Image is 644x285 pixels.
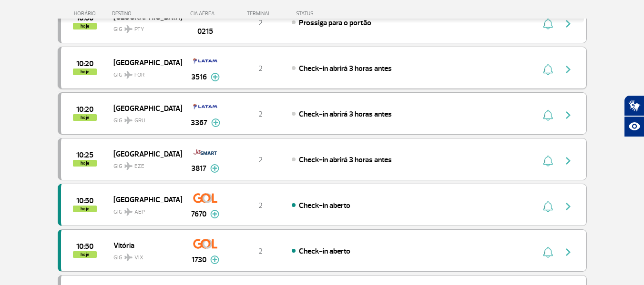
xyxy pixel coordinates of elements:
img: mais-info-painel-voo.svg [210,210,219,218]
img: sino-painel-voo.svg [543,201,553,212]
span: 3817 [191,163,206,174]
img: seta-direita-painel-voo.svg [562,201,574,212]
img: mais-info-painel-voo.svg [210,256,219,264]
span: 1730 [192,254,206,265]
span: 3516 [191,71,207,83]
span: Check-in abrirá 3 horas antes [299,155,392,165]
span: 7670 [191,208,206,220]
img: seta-direita-painel-voo.svg [562,109,574,121]
img: sino-painel-voo.svg [543,109,553,121]
span: [GEOGRAPHIC_DATA] [113,102,174,114]
span: [GEOGRAPHIC_DATA] [113,193,174,206]
button: Abrir recursos assistivos. [624,116,644,137]
span: Check-in abrirá 3 horas antes [299,109,392,119]
span: Check-in aberto [299,246,350,256]
span: GRU [134,117,145,125]
span: 2 [258,246,263,256]
span: VIX [134,254,143,262]
span: Prossiga para o portão [299,18,371,28]
img: destiny_airplane.svg [124,208,133,216]
span: hoje [73,206,97,212]
img: sino-painel-voo.svg [543,64,553,75]
img: destiny_airplane.svg [124,25,133,33]
span: GIG [113,203,174,216]
span: 2 [258,64,263,73]
img: mais-info-painel-voo.svg [211,118,220,127]
span: hoje [73,160,97,167]
div: DESTINO [112,10,182,17]
img: sino-painel-voo.svg [543,18,553,29]
span: EZE [134,162,144,171]
span: GIG [113,111,174,125]
span: GIG [113,66,174,79]
img: destiny_airplane.svg [124,117,133,124]
span: GIG [113,20,174,34]
span: 2 [258,18,263,28]
img: sino-painel-voo.svg [543,155,553,167]
span: 2025-09-28 10:25:00 [76,152,93,158]
img: sino-painel-voo.svg [543,246,553,258]
img: destiny_airplane.svg [124,71,133,79]
span: [GEOGRAPHIC_DATA] [113,56,174,69]
span: hoje [73,23,97,29]
img: destiny_airplane.svg [124,254,133,261]
span: 2 [258,109,263,119]
div: TERMINAL [229,10,291,17]
div: HORÁRIO [61,10,112,17]
span: 2 [258,155,263,165]
span: [GEOGRAPHIC_DATA] [113,147,174,160]
span: 2025-09-28 10:50:00 [76,243,93,250]
span: hoje [73,251,97,258]
img: destiny_airplane.svg [124,162,133,170]
span: Check-in abrirá 3 horas antes [299,64,392,73]
span: GIG [113,248,174,262]
span: FOR [134,71,144,79]
div: CIA AÉREA [182,10,229,17]
button: Abrir tradutor de língua de sinais. [624,95,644,116]
span: 2 [258,201,263,210]
div: Plugin de acessibilidade da Hand Talk. [624,95,644,137]
span: 2025-09-28 10:20:00 [76,60,93,67]
img: seta-direita-painel-voo.svg [562,18,574,29]
img: mais-info-painel-voo.svg [210,164,219,173]
img: mais-info-painel-voo.svg [211,73,220,81]
span: 0215 [197,26,213,37]
span: hoje [73,114,97,121]
img: seta-direita-painel-voo.svg [562,64,574,75]
span: PTY [134,25,144,34]
span: GIG [113,157,174,171]
span: 3367 [191,117,207,128]
div: STATUS [291,10,369,17]
span: hoje [73,69,97,75]
span: Vitória [113,239,174,251]
img: seta-direita-painel-voo.svg [562,246,574,258]
span: 2025-09-28 10:50:00 [76,197,93,204]
img: seta-direita-painel-voo.svg [562,155,574,167]
span: Check-in aberto [299,201,350,210]
span: 2025-09-28 10:20:00 [76,106,93,113]
span: AEP [134,208,145,216]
